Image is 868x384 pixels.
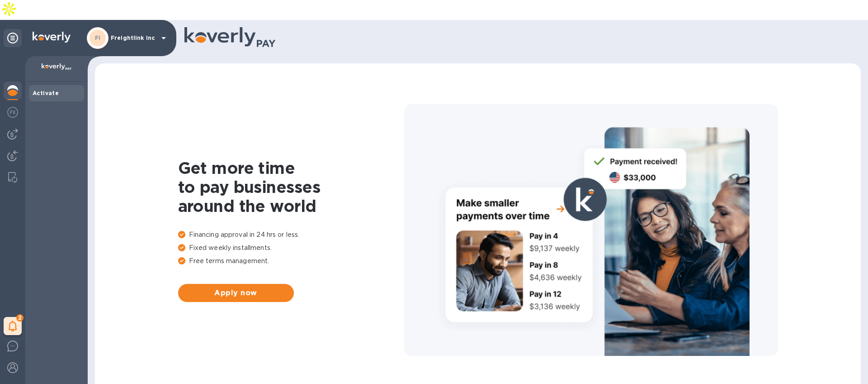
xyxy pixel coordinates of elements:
img: Foreign exchange [7,107,18,118]
span: 2 [16,314,24,322]
h1: Get more time to pay businesses around the world [178,158,404,216]
img: Logo [33,32,71,43]
p: Free terms management. [178,256,404,266]
div: Unpin categories [4,29,22,47]
span: Apply now [185,288,287,298]
button: Apply now [178,284,294,302]
b: FI [95,34,101,41]
p: Financing approval in 24 hrs or less. [178,230,404,240]
p: Freightlink Inc [111,35,156,41]
p: Fixed weekly installments. [178,243,404,253]
b: Activate [33,90,59,96]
